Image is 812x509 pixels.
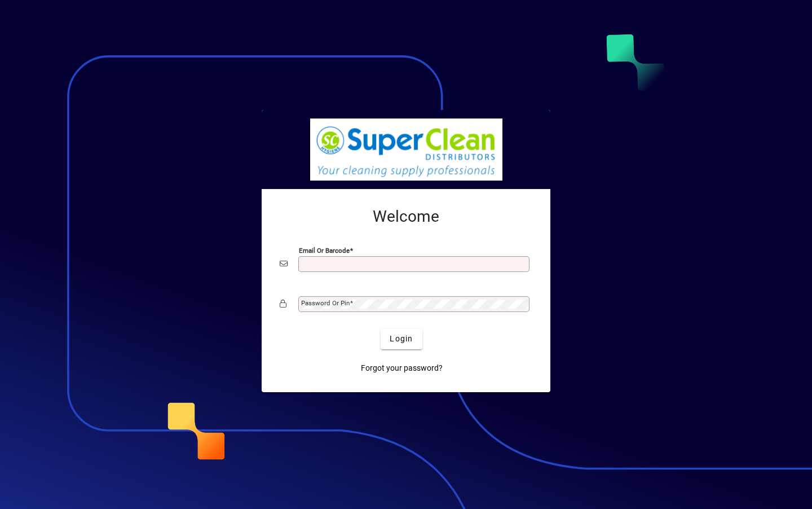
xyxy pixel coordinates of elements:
span: Forgot your password? [361,362,443,374]
button: Login [381,329,422,349]
mat-label: Password or Pin [301,299,350,307]
mat-label: Email or Barcode [299,246,350,254]
h2: Welcome [280,207,532,226]
span: Login [390,333,413,345]
a: Forgot your password? [356,358,447,379]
